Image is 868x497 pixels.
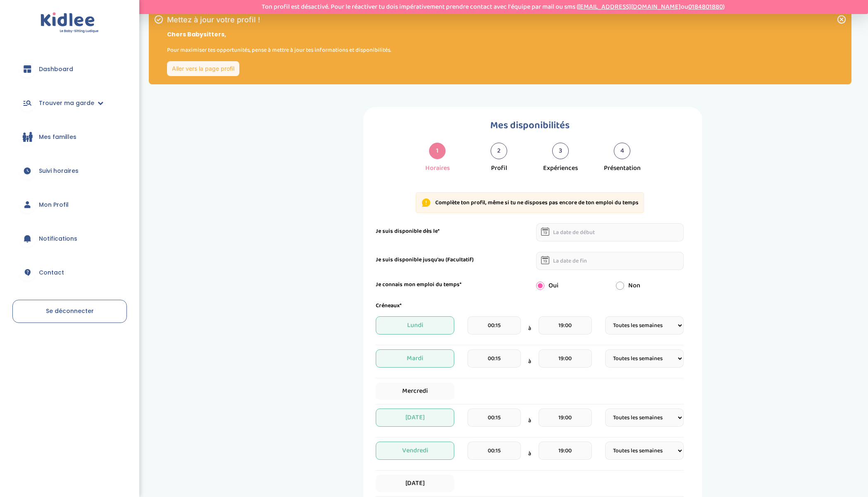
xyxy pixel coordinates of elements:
p: Ton profil est désactivé. Pour le réactiver tu dois impérativement prendre contact avec l'équipe ... [262,2,725,12]
a: Suivi horaires [12,156,127,186]
span: Se déconnecter [46,307,94,315]
label: Je connais mon emploi du temps* [376,280,462,289]
span: Suivi horaires [39,167,79,175]
a: Dashboard [12,54,127,84]
a: Mon Profil [12,190,127,220]
span: Mardi [376,349,454,368]
div: 1 [429,143,446,159]
span: Vendredi [376,442,454,460]
span: Trouver ma garde [39,99,94,108]
span: Lundi [376,316,454,335]
p: Chers Babysitters, [167,30,391,39]
span: à [528,449,531,458]
a: Notifications [12,224,127,253]
span: Dashboard [39,65,73,74]
div: Oui [530,281,610,291]
span: [DATE] [376,409,454,427]
div: 2 [491,143,507,159]
span: à [528,324,531,333]
span: Mon Profil [39,201,69,209]
a: 0184801880 [688,2,723,12]
input: La date de début [536,223,684,241]
input: heure de fin [539,442,592,460]
span: Notifications [39,234,77,243]
input: La date de fin [536,252,684,270]
div: Expériences [543,163,578,173]
label: Créneaux* [376,301,402,310]
span: Mes familles [39,133,76,141]
div: 4 [614,143,630,159]
div: Horaires [425,163,450,173]
span: à [528,416,531,425]
input: heure de fin [539,409,592,427]
input: heure de fin [539,349,592,368]
a: Contact [12,258,127,287]
a: Aller vers la page profil [167,61,239,76]
div: 3 [552,143,569,159]
a: Se déconnecter [12,300,127,323]
span: [DATE] [376,475,454,492]
span: Mercredi [376,382,454,400]
input: heure de debut [467,442,521,460]
img: logo.svg [41,12,99,33]
label: Je suis disponible dès le* [376,227,440,236]
p: Pour maximiser tes opportunités, pense à mettre à jour tes informations et disponibilités. [167,45,391,55]
input: heure de debut [467,316,521,335]
h1: Mettez à jour votre profil ! [167,16,391,24]
a: Mes familles [12,122,127,152]
p: Complète ton profil, même si tu ne disposes pas encore de ton emploi du temps [435,199,639,207]
span: à [528,357,531,366]
a: [EMAIL_ADDRESS][DOMAIN_NAME] [578,2,681,12]
div: Non [610,281,690,291]
input: heure de debut [467,349,521,368]
input: heure de debut [467,409,521,427]
span: Contact [39,268,64,277]
input: heure de fin [539,316,592,335]
label: Je suis disponible jusqu'au (Facultatif) [376,256,474,264]
a: Trouver ma garde [12,88,127,118]
h1: Mes disponibilités [376,117,684,134]
div: Présentation [604,163,641,173]
div: Profil [491,163,507,173]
